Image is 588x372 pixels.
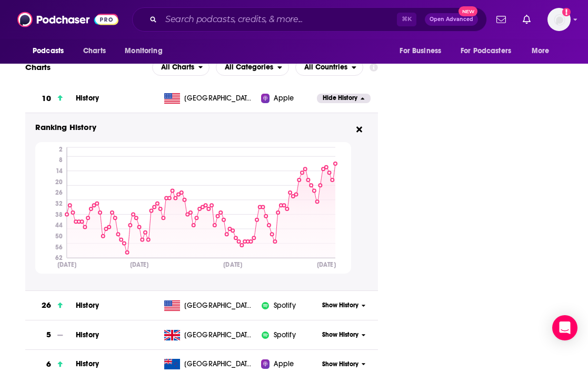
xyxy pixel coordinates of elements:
[225,64,273,71] span: All Categories
[161,64,194,71] span: All Charts
[322,330,358,339] span: Show History
[42,93,51,105] h3: 10
[59,157,63,164] tspan: 8
[261,300,317,311] a: iconImageSpotify
[117,41,176,61] button: open menu
[76,301,99,310] a: History
[132,7,487,32] div: Search podcasts, credits, & more...
[55,233,63,240] tspan: 50
[216,59,289,76] button: open menu
[130,261,149,269] tspan: [DATE]
[317,360,371,369] button: Show History
[547,8,571,31] button: Show profile menu
[161,11,397,28] input: Search podcasts, credits, & more...
[76,41,112,61] a: Charts
[55,244,63,251] tspan: 56
[274,359,294,369] span: Apple
[42,299,51,311] h3: 26
[33,44,64,58] span: Podcasts
[323,94,357,103] span: Hide History
[25,291,76,320] a: 26
[17,9,118,29] img: Podchaser - Follow, Share and Rate Podcasts
[547,8,571,31] span: Logged in as julietmartinBBC
[76,359,99,368] a: History
[261,301,270,310] img: iconImage
[562,8,571,16] svg: Add a profile image
[317,301,371,310] button: Show History
[25,41,77,61] button: open menu
[524,41,563,61] button: open menu
[55,222,63,229] tspan: 44
[454,41,526,61] button: open menu
[55,211,63,218] tspan: 38
[55,255,63,262] tspan: 62
[25,84,76,113] a: 10
[46,358,51,370] h3: 6
[317,94,371,103] button: Hide History
[83,44,106,58] span: Charts
[25,62,51,72] h2: Charts
[552,315,577,340] div: Open Intercom Messenger
[261,331,270,339] img: iconImage
[322,301,358,310] span: Show History
[76,330,99,339] a: History
[261,330,317,340] a: iconImageSpotify
[59,146,63,153] tspan: 2
[160,300,261,311] a: [GEOGRAPHIC_DATA]
[125,44,162,58] span: Monitoring
[152,59,210,76] button: open menu
[304,64,347,71] span: All Countries
[461,44,511,58] span: For Podcasters
[160,359,261,369] a: [GEOGRAPHIC_DATA]
[425,13,478,26] button: Open AdvancedNew
[261,93,317,104] a: Apple
[35,122,351,134] h3: Ranking History
[55,189,63,197] tspan: 26
[519,11,535,28] a: Show notifications dropdown
[295,59,363,76] h2: Countries
[58,261,77,269] tspan: [DATE]
[274,300,296,311] span: Spotify
[25,320,76,349] a: 5
[532,44,550,58] span: More
[152,59,210,76] h2: Platforms
[397,13,416,26] span: ⌘ K
[392,41,454,61] button: open menu
[430,17,473,22] span: Open Advanced
[55,178,63,186] tspan: 20
[55,200,63,207] tspan: 32
[184,93,253,104] span: United States
[160,93,261,104] a: [GEOGRAPHIC_DATA]
[184,330,253,340] span: United Kingdom
[274,330,296,340] span: Spotify
[322,360,358,369] span: Show History
[492,11,510,28] a: Show notifications dropdown
[224,261,243,269] tspan: [DATE]
[184,359,253,369] span: New Zealand
[317,261,336,269] tspan: [DATE]
[261,359,317,369] a: Apple
[274,93,294,104] span: Apple
[216,59,289,76] h2: Categories
[400,44,441,58] span: For Business
[160,330,261,340] a: [GEOGRAPHIC_DATA]
[184,300,253,311] span: United States
[76,94,99,103] a: History
[317,330,371,339] button: Show History
[56,167,63,175] tspan: 14
[295,59,363,76] button: open menu
[547,8,571,31] img: User Profile
[46,329,51,341] h3: 5
[459,6,477,16] span: New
